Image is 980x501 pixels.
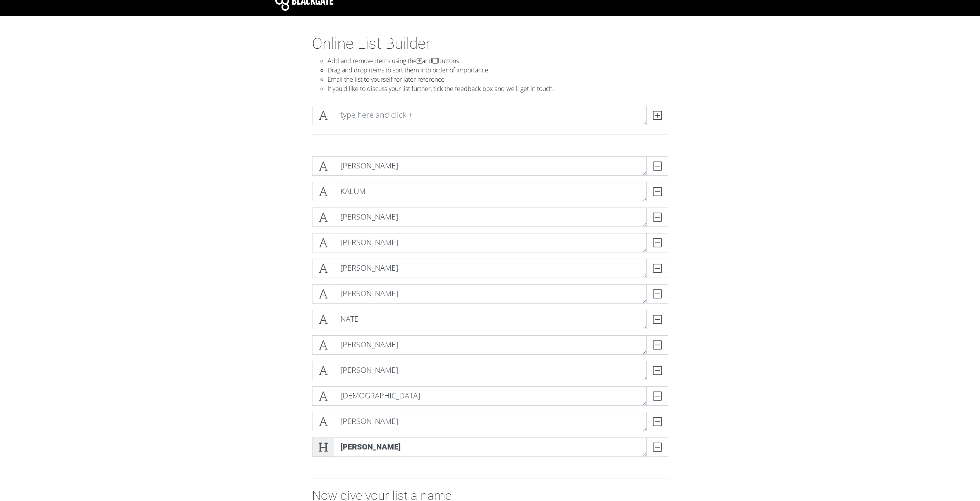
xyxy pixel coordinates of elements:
li: If you'd like to discuss your list further, tick the feedback box and we'll get in touch. [328,84,668,93]
h1: Online List Builder [312,34,668,53]
li: Add and remove items using the and buttons [328,56,668,65]
li: Drag and drop items to sort them into order of importance [328,65,668,75]
li: Email the list to yourself for later reference [328,75,668,84]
